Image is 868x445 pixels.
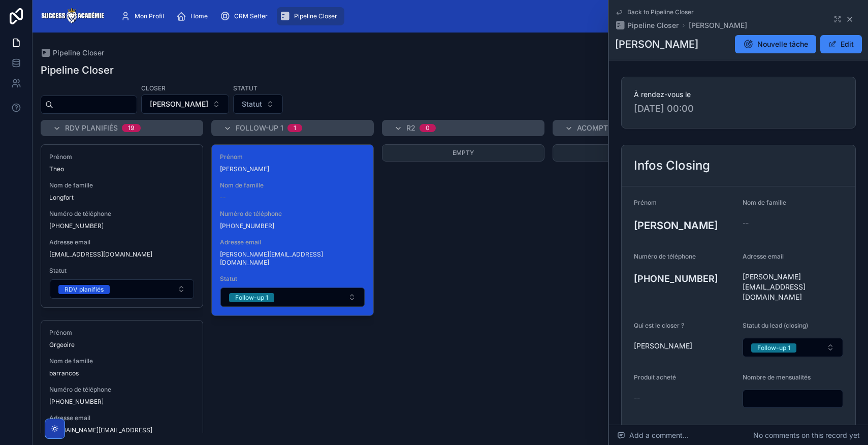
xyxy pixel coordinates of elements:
span: Mon Profil [135,12,164,20]
span: Produit acheté [634,373,676,381]
button: Select Button [233,94,283,114]
div: RDV planifiés [65,285,104,294]
span: Prénom [220,153,365,161]
span: Statut [220,275,365,283]
span: Grgeoire [49,341,195,349]
span: RDV planifiés [65,123,118,133]
span: Statut [49,267,195,275]
button: Edit [820,35,862,53]
span: Lien TL;DV [743,424,775,432]
span: Numéro de téléphone [49,386,195,394]
span: [PERSON_NAME] [220,165,365,173]
span: Nom de famille [743,199,786,206]
a: Mon Profil [117,7,171,25]
div: scrollable content [112,5,827,27]
span: Prénom [49,153,195,161]
span: -- [634,393,640,403]
span: Nombre de mensualités [743,373,811,381]
span: CRM Setter [234,12,268,20]
img: App logo [41,8,104,24]
span: Nom de famille [49,181,195,189]
a: Pipeline Closer [615,20,679,30]
span: Numéro de téléphone [49,210,195,218]
span: [DOMAIN_NAME][EMAIL_ADDRESS][DOMAIN_NAME] [49,426,195,442]
span: Adresse email [49,414,195,422]
div: 0 [426,124,430,132]
h1: Pipeline Closer [41,63,114,77]
a: Back to Pipeline Closer [615,8,694,16]
button: Select Button [743,338,843,357]
span: Adresse email [49,238,195,246]
span: R2 [406,123,415,133]
span: Nom de famille [220,181,365,189]
a: Pipeline Closer [277,7,344,25]
h1: [PERSON_NAME] [615,37,698,51]
div: 19 [128,124,135,132]
span: -- [220,194,226,202]
button: Select Button [50,279,194,299]
span: Notes closing [634,424,672,432]
span: Nom de famille [49,357,195,365]
span: Longfort [49,194,195,202]
span: Adresse email [220,238,365,246]
span: À rendez-vous le [634,89,843,100]
span: [PERSON_NAME][EMAIL_ADDRESS][DOMAIN_NAME] [220,250,365,267]
span: [EMAIL_ADDRESS][DOMAIN_NAME] [49,250,195,259]
span: Theo [49,165,195,173]
span: -- [743,218,749,228]
span: Numéro de téléphone [634,252,696,260]
span: [PHONE_NUMBER] [49,398,195,406]
span: Numéro de téléphone [220,210,365,218]
span: [PERSON_NAME] [634,341,692,351]
a: Home [173,7,215,25]
span: Prénom [634,199,657,206]
h2: Infos Closing [634,157,710,174]
a: PrénomTheoNom de familleLongfortNuméro de téléphone[PHONE_NUMBER]Adresse email[EMAIL_ADDRESS][DOM... [41,144,203,308]
span: [PHONE_NUMBER] [220,222,365,230]
span: [DATE] 00:00 [634,102,843,116]
div: Follow-up 1 [235,293,268,302]
span: Empty [453,149,474,156]
span: [PHONE_NUMBER] [49,222,195,230]
span: Statut du lead (closing) [743,322,808,329]
button: Nouvelle tâche [735,35,816,53]
span: Qui est le closer ? [634,322,684,329]
h3: [PERSON_NAME] [634,218,734,233]
span: Nouvelle tâche [757,39,808,49]
label: Statut [233,83,258,92]
div: Follow-up 1 [757,343,790,353]
span: barrancos [49,369,195,377]
button: Select Button [220,288,365,307]
span: Statut [242,99,262,109]
span: Pipeline Closer [294,12,337,20]
span: Pipeline Closer [53,48,104,58]
span: [PERSON_NAME][EMAIL_ADDRESS][DOMAIN_NAME] [743,272,843,302]
a: CRM Setter [217,7,275,25]
span: Prénom [49,329,195,337]
span: No comments on this record yet [753,430,860,440]
a: Prénom[PERSON_NAME]Nom de famille--Numéro de téléphone[PHONE_NUMBER]Adresse email[PERSON_NAME][EM... [211,144,374,316]
div: 1 [294,124,296,132]
a: [PERSON_NAME] [689,20,747,30]
span: Home [190,12,208,20]
span: Adresse email [743,252,784,260]
span: Acompte payé [577,123,632,133]
a: Pipeline Closer [41,48,104,58]
span: Pipeline Closer [627,20,679,30]
span: [PERSON_NAME] [150,99,208,109]
h4: [PHONE_NUMBER] [634,272,734,285]
label: Closer [141,83,166,92]
button: Select Button [141,94,229,114]
span: Back to Pipeline Closer [627,8,694,16]
span: Follow-up 1 [236,123,283,133]
span: Add a comment... [617,430,689,440]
